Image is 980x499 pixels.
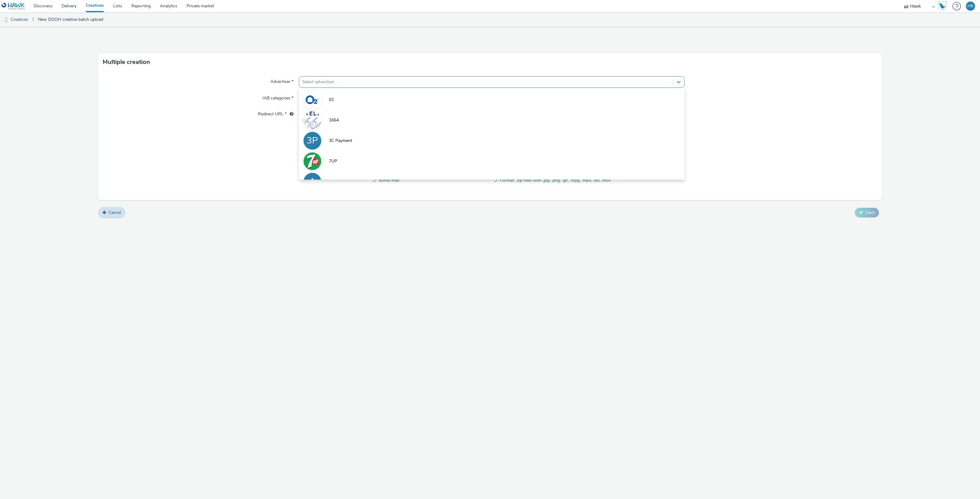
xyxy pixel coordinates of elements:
label: Redirect URL * [255,109,296,117]
div: URL will be used as a validation URL with some SSPs and it will be the redirection URL of your cr... [287,111,293,117]
img: 1664 [303,111,321,129]
div: A [309,173,316,190]
label: IAB categories * [260,93,296,101]
a: Cancel [98,207,126,218]
span: Format: .zip filed with .jpg, .png, .gif, .mpg, .mp4, .avi, .mov [500,177,611,184]
span: 3C Payment [329,138,352,144]
span: Save [865,210,875,215]
label: Advertiser * [268,76,296,85]
a: Hawk Academy [938,1,949,11]
span: 7UP [329,158,337,164]
div: HK [967,2,974,11]
div: 3P [307,132,318,149]
span: Abba [329,179,339,185]
img: dooh [3,17,9,23]
img: 02 [303,91,321,109]
img: undefined Logo [2,2,25,10]
img: Hawk Academy [938,1,947,11]
a: New DOOH creative batch upload [35,12,106,27]
button: Save [855,208,879,218]
span: Cancel [108,210,121,215]
img: 7UP [303,152,321,170]
span: 1664 [329,117,339,123]
span: 02 [329,97,334,103]
span: 80MB max [379,177,489,184]
h3: Multiple creation [103,58,150,67]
